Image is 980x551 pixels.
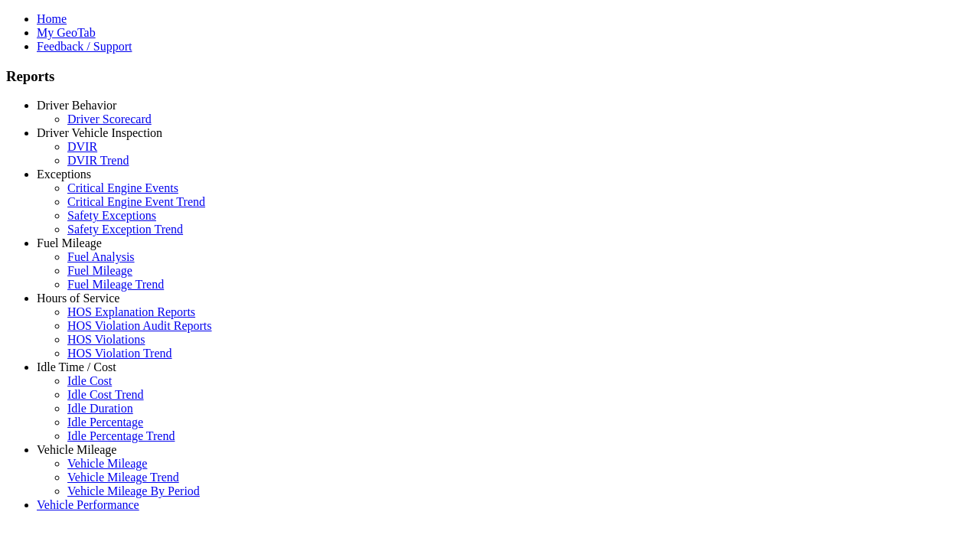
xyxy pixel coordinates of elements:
a: Idle Cost [67,374,112,387]
a: DVIR Trend [67,154,129,167]
a: Fuel Mileage Trend [67,278,164,291]
a: Vehicle Mileage Trend [67,471,179,484]
a: Critical Engine Events [67,181,178,194]
a: Feedback / Support [37,40,132,53]
a: DVIR [67,140,97,153]
a: Fuel Mileage [37,236,102,249]
a: Idle Time / Cost [37,360,116,373]
a: Vehicle Performance [37,498,139,511]
a: Vehicle Mileage By Period [67,484,200,497]
a: Driver Behavior [37,99,116,112]
a: Idle Cost Trend [67,388,144,401]
a: My GeoTab [37,26,96,39]
a: Vehicle Mileage [67,457,147,470]
a: Fuel Mileage [67,264,132,277]
h3: Reports [6,68,974,85]
a: Safety Exception Trend [67,223,183,236]
a: HOS Violation Audit Reports [67,319,212,332]
a: Hours of Service [37,292,119,305]
a: Fuel Analysis [67,250,135,263]
a: HOS Violation Trend [67,347,172,360]
a: HOS Violations [67,333,145,346]
a: Idle Percentage Trend [67,429,175,442]
a: Idle Percentage [67,416,143,429]
a: Idle Duration [67,402,133,415]
a: Exceptions [37,168,91,181]
a: Critical Engine Event Trend [67,195,205,208]
a: Vehicle Mileage [37,443,116,456]
a: Safety Exceptions [67,209,156,222]
a: Home [37,12,67,25]
a: HOS Explanation Reports [67,305,195,318]
a: Driver Scorecard [67,112,152,126]
a: Driver Vehicle Inspection [37,126,162,139]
